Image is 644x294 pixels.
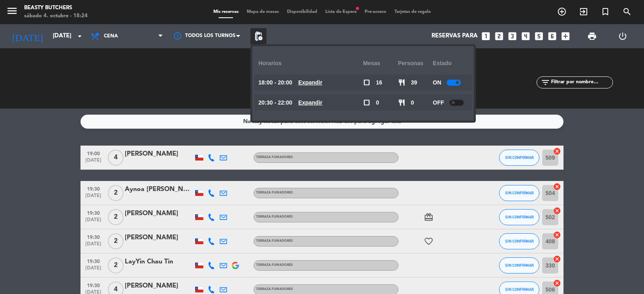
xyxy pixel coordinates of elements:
i: looks_5 [534,31,544,41]
span: [DATE] [83,158,103,167]
span: Terraza Fumadores [256,156,293,159]
i: exit_to_app [579,7,588,16]
button: SIN CONFIRMAR [499,257,539,273]
i: looks_4 [520,31,531,41]
span: restaurant [398,79,405,86]
span: SIN CONFIRMAR [505,215,534,219]
span: Pre-acceso [361,10,390,14]
i: cancel [553,147,561,155]
span: Cena [104,33,118,39]
div: LayYin Chau Tin [125,257,193,267]
div: personas [398,52,433,74]
div: [PERSON_NAME] [125,208,193,219]
button: SIN CONFIRMAR [499,150,539,166]
div: sábado 4. octubre - 18:24 [24,12,88,20]
span: Terraza Fumadores [256,215,293,218]
div: No hay notas para este servicio. Haz clic para agregar una [243,117,401,126]
span: Reservas para [431,33,478,40]
span: 19:30 [83,232,103,241]
i: cancel [553,255,561,263]
i: cancel [553,183,561,191]
button: SIN CONFIRMAR [499,209,539,225]
span: Terraza Fumadores [256,239,293,243]
span: fiber_manual_record [355,6,360,11]
span: 2 [108,257,124,273]
span: SIN CONFIRMAR [505,263,534,267]
span: check_box_outline_blank [363,99,370,106]
div: Aynoa [PERSON_NAME] [125,184,193,195]
span: 39 [411,78,417,87]
span: Mis reservas [209,10,243,14]
span: 2 [108,209,124,225]
i: looks_two [494,31,504,41]
span: 19:30 [83,184,103,193]
span: 2 [108,233,124,249]
span: Mapa de mesas [243,10,283,14]
span: 19:00 [83,148,103,158]
span: print [587,31,597,41]
span: Tarjetas de regalo [390,10,435,14]
i: add_circle_outline [557,7,567,16]
button: SIN CONFIRMAR [499,233,539,249]
span: SIN CONFIRMAR [505,155,534,160]
span: [DATE] [83,193,103,202]
i: search [622,7,632,16]
span: SIN CONFIRMAR [505,239,534,243]
span: 0 [411,98,414,107]
input: Filtrar por nombre... [550,78,613,87]
span: Terraza Fumadores [256,263,293,267]
i: arrow_drop_down [75,31,85,41]
span: 0 [376,98,379,107]
span: 19:30 [83,280,103,290]
span: Terraza Fumadores [256,191,293,194]
u: Expandir [298,99,322,106]
button: SIN CONFIRMAR [499,185,539,201]
img: google-logo.png [232,262,239,269]
span: OFF [433,98,444,107]
div: LOG OUT [607,24,638,48]
i: cancel [553,231,561,239]
div: [PERSON_NAME] [125,281,193,291]
div: Horarios [258,52,363,74]
span: restaurant [398,99,405,106]
i: [DATE] [6,27,49,45]
i: filter_list [541,78,550,87]
i: power_settings_new [618,31,627,41]
span: [DATE] [83,241,103,251]
span: check_box_outline_blank [363,79,370,86]
i: cancel [553,207,561,215]
i: turned_in_not [601,7,610,16]
span: 19:30 [83,208,103,217]
i: looks_3 [507,31,518,41]
u: Expandir [298,79,322,86]
span: pending_actions [254,31,263,41]
span: 16 [376,78,382,87]
div: Beasty Butchers [24,4,88,12]
span: [DATE] [83,265,103,275]
i: looks_6 [547,31,557,41]
i: add_box [560,31,571,41]
div: [PERSON_NAME] [125,149,193,159]
span: ON [433,78,441,87]
button: menu [6,5,18,20]
i: card_giftcard [424,212,433,222]
div: [PERSON_NAME] [125,232,193,243]
span: Terraza Fumadores [256,288,293,291]
span: SIN CONFIRMAR [505,191,534,195]
span: Disponibilidad [283,10,321,14]
span: 2 [108,185,124,201]
div: Mesas [363,52,398,74]
span: 20:30 - 22:00 [258,98,292,107]
span: 4 [108,150,124,166]
span: 18:00 - 20:00 [258,78,292,87]
i: looks_one [481,31,491,41]
span: 19:30 [83,256,103,265]
i: menu [6,5,18,17]
span: [DATE] [83,217,103,226]
span: Lista de Espera [321,10,361,14]
i: favorite_border [424,236,433,246]
i: cancel [553,279,561,287]
div: Estado [433,52,468,74]
span: SIN CONFIRMAR [505,287,534,292]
